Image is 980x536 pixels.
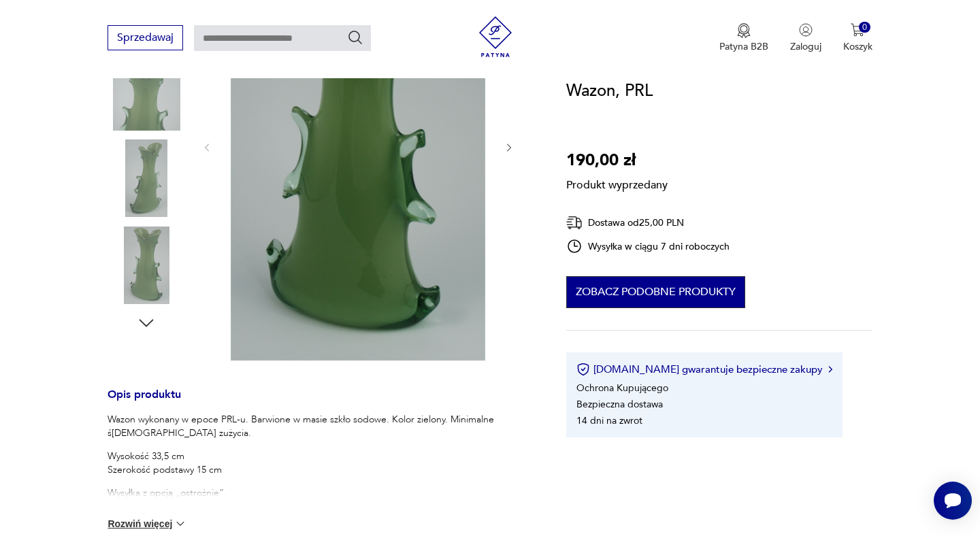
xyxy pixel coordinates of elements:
[843,23,872,53] button: 0Koszyk
[737,23,751,38] img: Ikona medalu
[566,78,653,104] h1: Wazon, PRL
[108,517,186,531] button: Rozwiń więcej
[566,276,745,308] button: Zobacz podobne produkty
[108,390,534,413] h3: Opis produktu
[108,450,534,477] p: Wysokość 33,5 cm Szerokość podstawy 15 cm
[828,366,832,373] img: Ikona strzałki w prawo
[566,214,583,231] img: Ikona dostawy
[719,40,768,53] p: Patyna B2B
[576,382,668,395] li: Ochrona Kupującego
[108,486,534,500] p: Wysyłka z opcją „ostrożnie”.
[576,363,590,376] img: Ikona certyfikatu
[790,40,821,53] p: Zaloguj
[174,517,187,531] img: chevron down
[859,22,870,33] div: 0
[566,214,730,231] div: Dostawa od 25,00 PLN
[566,148,668,173] p: 190,00 zł
[843,40,872,53] p: Koszyk
[576,398,663,411] li: Bezpieczna dostawa
[108,413,534,440] p: Wazon wykonany w epoce PRL-u. Barwione w masie szkło sodowe. Kolor zielony. Minimalne ś[DEMOGRAPH...
[475,16,516,57] img: Patyna - sklep z meblami i dekoracjami vintage
[566,173,668,192] p: Produkt wyprzedany
[851,23,864,37] img: Ikona koszyka
[347,29,363,46] button: Szukaj
[108,25,183,50] button: Sprzedawaj
[576,363,832,376] button: [DOMAIN_NAME] gwarantuje bezpieczne zakupy
[934,482,972,520] iframe: Smartsupp widget button
[719,23,768,53] button: Patyna B2B
[719,23,768,53] a: Ikona medaluPatyna B2B
[108,34,183,44] a: Sprzedawaj
[799,23,813,37] img: Ikonka użytkownika
[566,238,730,254] div: Wysyłka w ciągu 7 dni roboczych
[576,414,642,427] li: 14 dni na zwrot
[790,23,821,53] button: Zaloguj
